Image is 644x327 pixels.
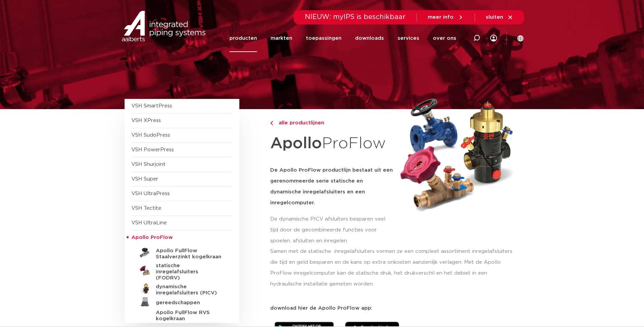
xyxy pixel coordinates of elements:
[270,121,273,125] img: chevron-right.svg
[156,263,223,281] h5: statische inregelafsluiters (FODRV)
[428,15,454,20] span: meer info
[486,14,513,20] a: sluiten
[131,206,161,211] a: VSH Tectite
[131,176,158,182] a: VSH Super
[156,284,223,296] h5: dynamische inregelafsluiters (PICV)
[270,131,393,157] h1: ProFlow
[131,103,172,108] a: VSH SmartPress
[490,24,497,52] div: my IPS
[270,165,393,208] h5: De Apollo ProFlow productlijn bestaat uit een gerenommeerde serie statische en dynamische inregel...
[131,245,233,260] a: Apollo FullFlow Staalverzinkt kogelkraan
[305,14,406,20] span: NIEUW: myIPS is beschikbaar
[131,307,233,322] a: Apollo FullFlow RVS kogelkraan
[229,24,257,52] a: producten
[398,24,419,52] a: services
[156,248,223,260] h5: Apollo FullFlow Staalverzinkt kogelkraan
[270,306,520,311] p: download hier de Apollo ProFlow app:
[270,136,322,151] strong: Apollo
[131,147,174,152] a: VSH PowerPress
[428,14,464,20] a: meer info
[156,300,223,306] h5: gereedschappen
[486,15,503,20] span: sluiten
[355,24,384,52] a: downloads
[131,260,233,281] a: statische inregelafsluiters (FODRV)
[131,162,166,167] a: VSH Shurjoint
[131,296,233,307] a: gereedschappen
[131,220,167,225] a: VSH UltraLine
[271,24,292,52] a: markten
[229,24,456,52] nav: Menu
[131,191,170,196] a: VSH UltraPress
[131,118,161,123] a: VSH XPress
[275,120,324,125] span: alle productlijnen
[270,119,393,127] a: alle productlijnen
[131,133,170,138] a: VSH SudoPress
[131,235,173,240] span: Apollo ProFlow
[270,246,520,290] p: Samen met de statische inregelafsluiters vormen ze een compleet assortiment inregelafsluiters die...
[306,24,342,52] a: toepassingen
[433,24,456,52] a: over ons
[131,281,233,296] a: dynamische inregelafsluiters (PICV)
[156,310,223,322] h5: Apollo FullFlow RVS kogelkraan
[270,214,393,246] p: De dynamische PICV afsluiters besparen veel tijd door de gecombineerde functies voor spoelen, afs...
